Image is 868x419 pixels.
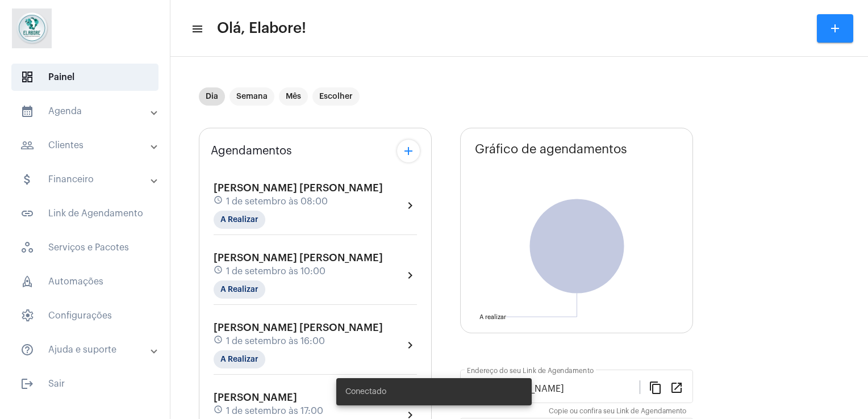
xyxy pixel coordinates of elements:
[20,207,34,220] mat-icon: sidenav icon
[403,199,417,212] mat-icon: chevron_right
[20,70,34,84] span: sidenav icon
[9,6,55,51] img: 4c6856f8-84c7-1050-da6c-cc5081a5dbaf.jpg
[20,275,34,288] span: sidenav icon
[20,139,34,152] mat-icon: sidenav icon
[20,104,34,118] mat-icon: sidenav icon
[20,309,34,322] span: sidenav icon
[20,104,152,118] mat-panel-title: Agenda
[20,377,34,391] mat-icon: sidenav icon
[214,405,224,417] mat-icon: schedule
[649,380,662,394] mat-icon: content_copy
[214,195,224,208] mat-icon: schedule
[214,253,383,263] span: [PERSON_NAME] [PERSON_NAME]
[214,335,224,347] mat-icon: schedule
[226,196,328,207] span: 1 de setembro às 08:00
[214,350,265,368] mat-chip: A Realizar
[229,87,274,106] mat-chip: Semana
[11,370,158,397] span: Sair
[20,241,34,254] span: sidenav icon
[7,336,170,363] mat-expansion-panel-header: sidenav iconAjuda e suporte
[20,173,152,186] mat-panel-title: Financeiro
[226,266,325,276] span: 1 de setembro às 10:00
[20,139,152,152] mat-panel-title: Clientes
[467,384,640,394] input: Link
[828,22,842,35] mat-icon: add
[214,265,224,278] mat-icon: schedule
[214,392,297,403] span: [PERSON_NAME]
[7,166,170,193] mat-expansion-panel-header: sidenav iconFinanceiro
[214,211,265,229] mat-chip: A Realizar
[214,183,383,193] span: [PERSON_NAME] [PERSON_NAME]
[20,343,152,357] mat-panel-title: Ajuda e suporte
[11,64,158,91] span: Painel
[312,87,360,106] mat-chip: Escolher
[345,386,386,397] span: Conectado
[214,280,265,299] mat-chip: A Realizar
[279,87,308,106] mat-chip: Mês
[214,322,383,333] span: [PERSON_NAME] [PERSON_NAME]
[11,268,158,295] span: Automações
[199,87,225,106] mat-chip: Dia
[7,98,170,125] mat-expansion-panel-header: sidenav iconAgenda
[549,408,686,416] mat-hint: Copie ou confira seu Link de Agendamento
[20,343,34,357] mat-icon: sidenav icon
[11,200,158,227] span: Link de Agendamento
[403,269,417,282] mat-icon: chevron_right
[20,173,34,186] mat-icon: sidenav icon
[226,406,323,416] span: 1 de setembro às 17:00
[191,22,202,36] mat-icon: sidenav icon
[670,380,683,394] mat-icon: open_in_new
[211,145,292,157] span: Agendamentos
[403,338,417,352] mat-icon: chevron_right
[402,144,415,158] mat-icon: add
[479,314,506,320] text: A realizar
[226,336,325,346] span: 1 de setembro às 16:00
[11,302,158,329] span: Configurações
[7,132,170,159] mat-expansion-panel-header: sidenav iconClientes
[11,234,158,261] span: Serviços e Pacotes
[217,19,306,37] span: Olá, Elabore!
[475,143,627,156] span: Gráfico de agendamentos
